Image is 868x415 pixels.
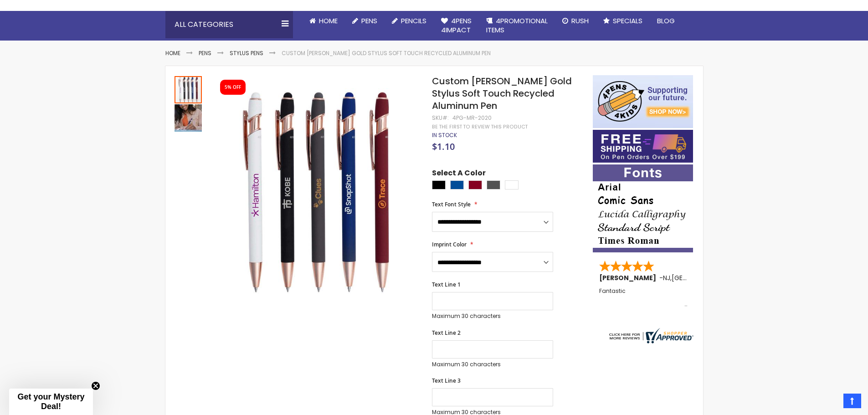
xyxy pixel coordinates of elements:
p: Maximum 30 characters [432,361,553,368]
a: 4Pens4impact [434,11,479,41]
a: Home [165,49,180,57]
a: Pens [345,11,385,31]
div: Burgundy [468,180,482,190]
div: 4PG-MR-2020 [452,114,492,122]
img: Custom Lexi Rose Gold Stylus Soft Touch Recycled Aluminum Pen [212,88,420,296]
a: Rush [555,11,596,31]
a: 4pens.com certificate URL [607,338,693,345]
img: Custom Lexi Rose Gold Stylus Soft Touch Recycled Aluminum Pen [175,104,202,132]
span: Text Font Style [432,200,471,208]
a: Pencils [385,11,434,31]
a: Top [843,394,861,408]
span: Get your Mystery Deal! [17,392,84,411]
a: Stylus Pens [230,49,263,57]
span: In stock [432,131,457,139]
span: Select A Color [432,168,486,180]
span: 4PROMOTIONAL ITEMS [486,16,548,35]
div: All Categories [165,11,293,38]
span: $1.10 [432,140,455,153]
span: Pencils [401,16,426,26]
span: [PERSON_NAME] [599,273,659,282]
img: font-personalization-examples [593,164,693,252]
p: Maximum 30 characters [432,313,553,320]
div: White [505,180,519,190]
span: Specials [613,16,642,26]
li: Custom [PERSON_NAME] Gold Stylus Soft Touch Recycled Aluminum Pen [282,50,491,57]
a: Pens [199,49,211,57]
span: Blog [657,16,675,26]
div: Custom Lexi Rose Gold Stylus Soft Touch Recycled Aluminum Pen [175,75,203,103]
strong: SKU [432,114,449,122]
div: Black [432,180,446,190]
div: 5% OFF [225,84,241,91]
span: Text Line 2 [432,329,461,337]
a: Be the first to review this product [432,123,528,130]
span: Home [319,16,338,26]
div: Gunmetal [487,180,500,190]
span: NJ [663,273,670,282]
a: Specials [596,11,650,31]
img: 4pens 4 kids [593,75,693,128]
div: Fantastic [599,288,688,307]
div: Dark Blue [450,180,464,190]
a: Blog [650,11,682,31]
span: Rush [571,16,589,26]
span: Text Line 3 [432,377,461,384]
span: - , [659,273,739,282]
div: Custom Lexi Rose Gold Stylus Soft Touch Recycled Aluminum Pen [175,103,202,132]
span: Pens [361,16,377,26]
span: 4Pens 4impact [441,16,472,35]
span: Custom [PERSON_NAME] Gold Stylus Soft Touch Recycled Aluminum Pen [432,75,572,112]
button: Close teaser [91,381,100,390]
span: [GEOGRAPHIC_DATA] [672,273,739,282]
img: 4pens.com widget logo [607,328,693,343]
div: Availability [432,132,457,139]
span: Imprint Color [432,241,467,248]
div: Get your Mystery Deal!Close teaser [9,389,93,415]
img: Free shipping on orders over $199 [593,130,693,163]
a: 4PROMOTIONALITEMS [479,11,555,41]
a: Home [302,11,345,31]
span: Text Line 1 [432,281,461,288]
